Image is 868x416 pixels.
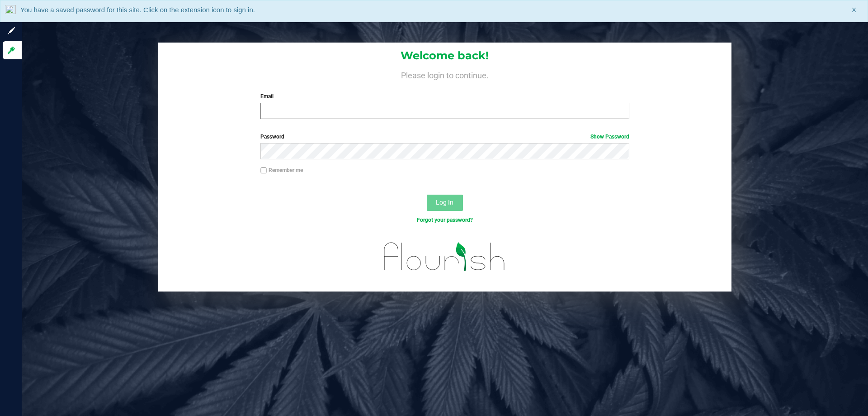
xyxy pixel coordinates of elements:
inline-svg: Sign up [7,26,16,35]
input: Remember me [260,167,267,174]
span: Log In [436,199,453,206]
span: X [852,5,856,15]
label: Email [260,92,629,100]
img: notLoggedInIcon.png [5,5,16,17]
h1: Welcome back! [158,50,731,62]
label: Remember me [260,166,303,174]
a: Forgot your password? [417,217,473,223]
a: Show Password [590,134,629,140]
button: Log In [427,195,463,211]
span: You have a saved password for this site. Click on the extension icon to sign in. [20,6,255,14]
img: flourish_logo.svg [373,234,516,280]
span: Password [260,134,284,140]
h4: Please login to continue. [158,69,731,80]
inline-svg: Log in [7,46,16,55]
